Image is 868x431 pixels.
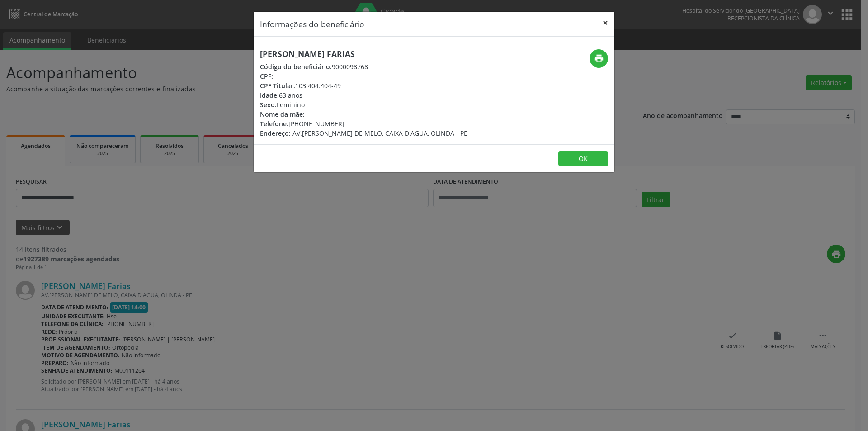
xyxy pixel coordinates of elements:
div: -- [260,71,467,81]
h5: [PERSON_NAME] Farias [260,49,467,59]
div: [PHONE_NUMBER] [260,119,467,128]
span: CPF Titular: [260,81,295,90]
h5: Informações do beneficiário [260,18,364,30]
span: AV.[PERSON_NAME] DE MELO, CAIXA D'AGUA, OLINDA - PE [292,129,467,137]
span: Nome da mãe: [260,110,305,118]
span: Endereço: [260,129,291,137]
div: 63 anos [260,90,467,100]
i: print [594,53,604,63]
span: Sexo: [260,100,277,109]
div: Feminino [260,100,467,109]
span: Código do beneficiário: [260,62,332,71]
button: print [590,49,608,68]
span: Idade: [260,91,279,99]
div: -- [260,109,467,119]
span: Telefone: [260,119,288,128]
button: OK [558,151,608,166]
div: 103.404.404-49 [260,81,467,90]
div: 9000098768 [260,62,467,71]
span: CPF: [260,72,273,81]
button: Close [596,12,614,34]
